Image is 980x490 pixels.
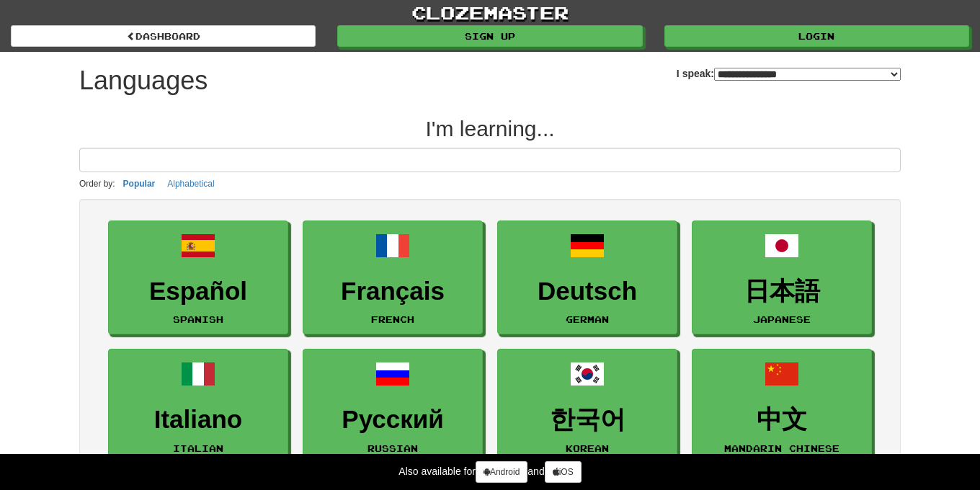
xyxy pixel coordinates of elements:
[108,349,288,463] a: ItalianoItalian
[367,443,418,453] small: Russian
[173,443,223,453] small: Italian
[476,461,527,483] a: Android
[79,117,901,141] h2: I'm learning...
[108,220,288,335] a: EspañolSpanish
[116,406,280,434] h3: Italiano
[692,220,872,335] a: 日本語Japanese
[545,461,582,483] a: iOS
[311,277,475,306] h3: Français
[497,349,677,463] a: 한국어Korean
[371,314,414,324] small: French
[163,176,218,192] button: Alphabetical
[664,25,969,47] a: Login
[677,66,901,81] label: I speak:
[11,25,316,47] a: dashboard
[303,349,483,463] a: РусскийRussian
[173,314,223,324] small: Spanish
[119,176,160,192] button: Popular
[692,349,872,463] a: 中文Mandarin Chinese
[700,277,864,306] h3: 日本語
[505,406,669,434] h3: 한국어
[79,179,115,189] small: Order by:
[724,443,839,453] small: Mandarin Chinese
[497,220,677,335] a: DeutschGerman
[505,277,669,306] h3: Deutsch
[337,25,642,47] a: Sign up
[566,314,609,324] small: German
[79,66,208,95] h1: Languages
[311,406,475,434] h3: Русский
[753,314,811,324] small: Japanese
[116,277,280,306] h3: Español
[566,443,609,453] small: Korean
[700,406,864,434] h3: 中文
[714,68,901,81] select: I speak:
[303,220,483,335] a: FrançaisFrench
